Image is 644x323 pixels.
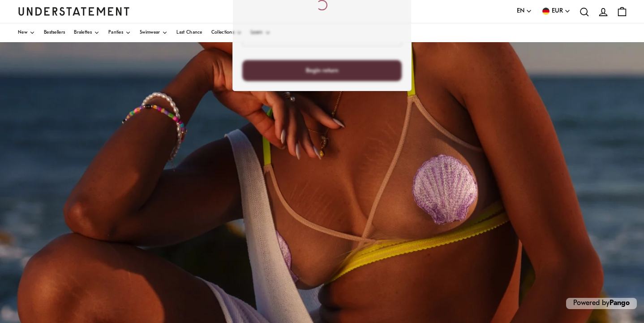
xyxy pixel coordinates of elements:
[566,298,637,309] p: Powered by
[74,31,92,35] span: Bralettes
[211,31,234,35] span: Collections
[541,6,571,16] button: EUR
[610,300,630,307] a: Pango
[108,31,123,35] span: Panties
[108,23,131,42] a: Panties
[18,23,35,42] a: New
[140,23,167,42] a: Swimwear
[44,23,65,42] a: Bestsellers
[140,31,160,35] span: Swimwear
[18,31,27,35] span: New
[517,6,532,16] button: EN
[211,23,242,42] a: Collections
[74,23,99,42] a: Bralettes
[517,6,524,16] span: EN
[552,6,563,16] span: EUR
[18,7,130,15] a: Understatement Homepage
[176,23,202,42] a: Last Chance
[44,31,65,35] span: Bestsellers
[176,31,202,35] span: Last Chance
